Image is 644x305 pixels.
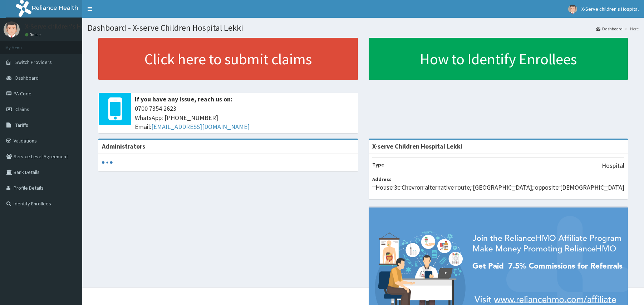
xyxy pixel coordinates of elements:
[581,6,639,12] span: X-Serve children's Hospital
[15,59,52,65] span: Switch Providers
[102,157,113,168] svg: audio-loading
[4,21,20,37] img: User Image
[25,23,100,30] p: X-Serve children's Hospital
[623,26,639,32] li: Here
[375,183,624,192] p: House 3c Chevron alternative route, [GEOGRAPHIC_DATA], opposite [DEMOGRAPHIC_DATA]
[15,75,39,81] span: Dashboard
[151,122,250,131] a: [EMAIL_ADDRESS][DOMAIN_NAME]
[568,5,577,14] img: User Image
[88,23,639,32] h1: Dashboard - X-serve Children Hospital Lekki
[372,176,392,182] b: Address
[15,106,29,112] span: Claims
[15,122,28,128] span: Tariffs
[135,104,354,131] span: 0700 7354 2623 WhatsApp: [PHONE_NUMBER] Email:
[25,32,42,37] a: Online
[602,161,624,170] p: Hospital
[369,38,628,80] a: How to Identify Enrollees
[372,161,384,168] b: Type
[102,142,145,150] b: Administrators
[135,95,232,103] b: If you have any issue, reach us on:
[98,38,358,80] a: Click here to submit claims
[596,26,623,32] a: Dashboard
[372,142,462,150] strong: X-serve Children Hospital Lekki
